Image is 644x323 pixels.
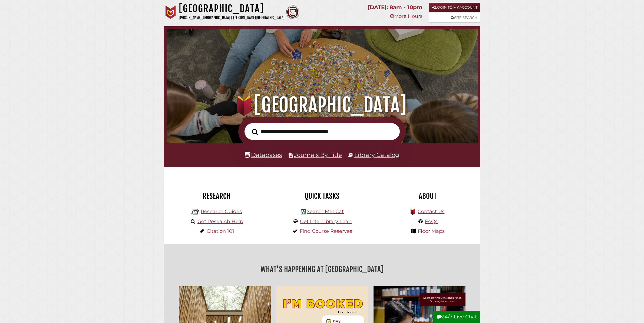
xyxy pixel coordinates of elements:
a: Search MeLCat [307,208,344,214]
a: Research Guides [201,208,242,214]
img: Calvin Theological Seminary [286,5,299,19]
i: Search [252,129,258,135]
img: Calvin University [164,5,177,19]
button: Search [249,127,261,137]
a: Login to My Account [429,3,480,12]
h2: What's Happening at [GEOGRAPHIC_DATA] [168,263,476,275]
img: Hekman Library Logo [191,208,199,216]
a: More Hours [390,13,422,19]
p: [PERSON_NAME][GEOGRAPHIC_DATA] | [PERSON_NAME][GEOGRAPHIC_DATA] [179,15,285,21]
a: Floor Maps [418,228,445,234]
a: Library Catalog [354,151,399,158]
h2: Quick Tasks [273,191,371,201]
a: Get Research Help [197,218,243,224]
h1: [GEOGRAPHIC_DATA] [179,3,285,15]
p: [DATE]: 8am - 10pm [368,3,422,12]
h2: Research [168,191,265,201]
a: Site Search [429,13,480,22]
img: Hekman Library Logo [301,209,306,214]
a: FAQs [425,218,438,224]
a: Contact Us [418,208,444,214]
a: Get InterLibrary Loan [300,218,352,224]
a: Journals By Title [294,151,342,158]
a: Find Course Reserves [300,228,352,234]
h1: [GEOGRAPHIC_DATA] [176,93,468,117]
h2: About [379,191,476,201]
a: Databases [245,151,282,158]
a: Citation 101 [207,228,234,234]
